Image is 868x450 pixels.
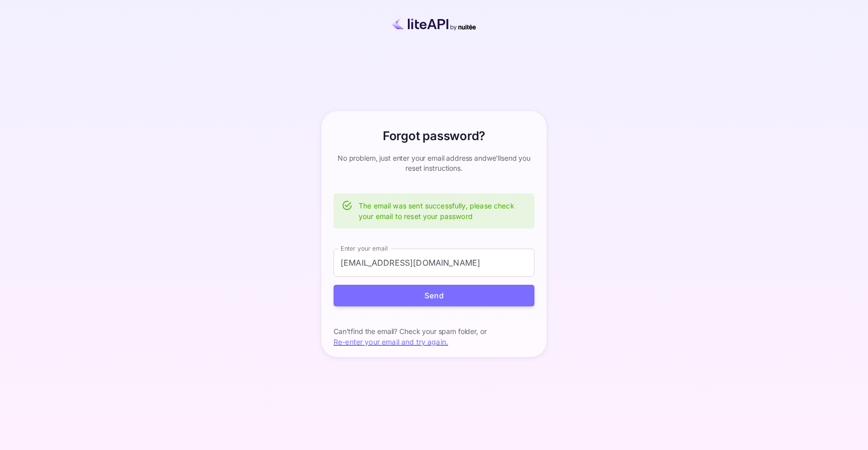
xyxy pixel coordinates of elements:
label: Enter your email [341,244,388,253]
button: Send [334,285,534,306]
div: The email was sent successfully, please check your email to reset your password [359,196,526,226]
a: Re-enter your email and try again. [334,338,448,346]
h6: Forgot password? [383,127,485,145]
img: liteapi [376,16,492,31]
p: Can't find the email? Check your spam folder, or [334,326,534,336]
p: No problem, just enter your email address and we'll send you reset instructions. [334,153,534,173]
